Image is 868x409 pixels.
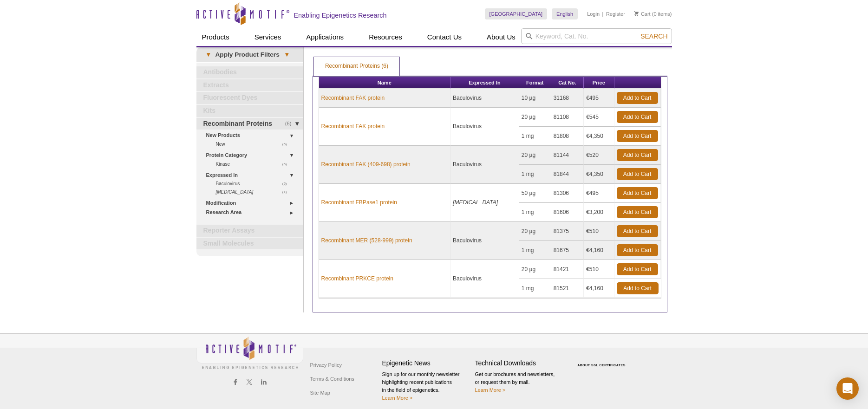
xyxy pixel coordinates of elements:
[319,77,451,89] th: Name
[519,184,551,203] td: 50 µg
[551,127,584,146] td: 81808
[519,260,551,279] td: 20 µg
[602,8,604,19] li: |
[321,274,393,283] a: Recombinant PRKCE protein
[314,57,399,76] a: Recombinant Proteins (6)
[617,206,658,218] a: Add to Cart
[519,108,551,127] td: 20 µg
[551,222,584,241] td: 81375
[634,11,639,16] img: Your Cart
[584,77,614,89] th: Price
[617,111,658,123] a: Add to Cart
[617,187,658,199] a: Add to Cart
[450,89,519,108] td: Baculovirus
[638,32,670,40] button: Search
[519,222,551,241] td: 20 µg
[640,32,667,40] span: Search
[450,77,519,89] th: Expressed In
[551,146,584,165] td: 81144
[485,8,548,19] a: [GEOGRAPHIC_DATA]
[321,94,385,102] a: Recombinant FAK protein
[206,170,298,180] a: Expressed In
[587,11,600,17] a: Login
[551,260,584,279] td: 81421
[584,108,614,127] td: €545
[382,370,470,402] p: Sign up for our monthly newsletter highlighting recent publications in the field of epigenetics.
[475,370,563,394] p: Get our brochures and newsletters, or request them by mail.
[551,203,584,222] td: 81606
[551,241,584,260] td: 81675
[551,77,584,89] th: Cat No.
[308,358,344,372] a: Privacy Policy
[196,118,303,130] a: (6)Recombinant Proteins
[634,11,651,17] a: Cart
[321,122,385,130] a: Recombinant FAK protein
[450,108,519,146] td: Baculovirus
[321,198,397,207] a: Recombinant FBPase1 protein
[308,386,333,400] a: Site Map
[519,279,551,298] td: 1 mg
[196,47,303,62] a: ▾Apply Product Filters▾
[551,184,584,203] td: 81306
[216,188,292,196] a: (1) [MEDICAL_DATA]
[422,28,467,46] a: Contact Us
[282,140,292,148] span: (5)
[300,28,349,46] a: Applications
[206,208,298,217] a: Research Area
[617,130,658,142] a: Add to Cart
[216,180,292,188] a: (5)Baculovirus
[521,28,672,44] input: Keyword, Cat. No.
[382,359,470,367] h4: Epigenetic News
[519,146,551,165] td: 20 µg
[584,203,614,222] td: €3,200
[216,189,254,195] i: [MEDICAL_DATA]
[577,364,626,367] a: ABOUT SSL CERTIFICATES
[216,140,292,148] a: (5)New
[584,146,614,165] td: €520
[308,372,357,386] a: Terms & Conditions
[552,8,578,19] a: English
[519,127,551,146] td: 1 mg
[584,127,614,146] td: €4,350
[617,92,658,104] a: Add to Cart
[206,130,298,140] a: New Products
[216,160,292,168] a: (5)Kinase
[282,180,292,188] span: (5)
[519,203,551,222] td: 1 mg
[196,334,303,371] img: Active Motif,
[551,89,584,108] td: 31168
[206,198,298,208] a: Modification
[450,146,519,184] td: Baculovirus
[475,359,563,367] h4: Technical Downloads
[617,244,658,256] a: Add to Cart
[196,238,303,250] a: Small Molecules
[617,263,658,275] a: Add to Cart
[382,395,413,401] a: Learn More >
[551,165,584,184] td: 81844
[196,28,235,46] a: Products
[475,387,506,393] a: Learn More >
[584,184,614,203] td: €495
[584,279,614,298] td: €4,160
[836,377,859,400] div: Open Intercom Messenger
[481,28,521,46] a: About Us
[584,260,614,279] td: €510
[568,350,638,370] table: Click to Verify - This site chose Symantec SSL for secure e-commerce and confidential communicati...
[617,282,659,294] a: Add to Cart
[519,77,551,89] th: Format
[450,260,519,298] td: Baculovirus
[196,225,303,237] a: Reporter Assays
[196,79,303,91] a: Extracts
[321,236,412,245] a: Recombinant MER (528-999) protein
[634,8,672,19] li: (0 items)
[519,241,551,260] td: 1 mg
[294,11,387,19] h2: Enabling Epigenetics Research
[282,160,292,168] span: (5)
[617,225,658,237] a: Add to Cart
[584,241,614,260] td: €4,160
[282,188,292,196] span: (1)
[285,118,297,130] span: (6)
[453,199,498,206] i: [MEDICAL_DATA]
[519,165,551,184] td: 1 mg
[280,51,294,59] span: ▾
